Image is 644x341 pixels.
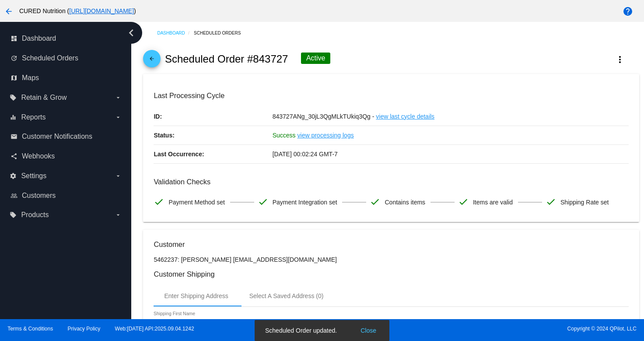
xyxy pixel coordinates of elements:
[10,211,17,218] i: local_offer
[615,54,625,65] mat-icon: more_vert
[385,193,425,211] span: Contains items
[376,107,434,126] a: view last cycle details
[154,240,628,249] h3: Customer
[165,53,288,65] h2: Scheduled Order #843727
[10,74,17,81] i: map
[10,51,122,65] a: update Scheduled Orders
[301,53,331,64] div: Active
[458,197,469,207] mat-icon: check
[154,270,628,278] h3: Customer Shipping
[10,35,17,42] i: dashboard
[473,193,513,211] span: Items are valid
[68,326,101,332] a: Privacy Policy
[10,71,122,85] a: map Maps
[10,133,17,140] i: email
[22,152,55,160] span: Webhooks
[10,55,17,62] i: update
[370,197,380,207] mat-icon: check
[147,56,157,66] mat-icon: arrow_back
[297,126,354,144] a: view processing logs
[10,130,122,144] a: email Customer Notifications
[273,132,296,139] span: Success
[273,151,338,158] span: [DATE] 00:02:24 GMT-7
[21,211,49,219] span: Products
[115,326,194,332] a: Web:[DATE] API:2025.09.04.1242
[22,192,56,200] span: Customers
[22,74,39,82] span: Maps
[154,91,628,100] h3: Last Processing Cycle
[69,7,134,14] a: [URL][DOMAIN_NAME]
[10,32,122,46] a: dashboard Dashboard
[249,292,324,299] div: Select A Saved Address (0)
[10,172,17,179] i: settings
[21,172,46,180] span: Settings
[273,193,337,211] span: Payment Integration set
[10,114,17,121] i: equalizer
[21,113,45,121] span: Reports
[560,193,609,211] span: Shipping Rate set
[154,256,628,263] p: 5462237: [PERSON_NAME] [EMAIL_ADDRESS][DOMAIN_NAME]
[10,189,122,203] a: people_outline Customers
[154,126,272,144] p: Status:
[329,326,637,332] span: Copyright © 2024 QPilot, LLC
[154,319,232,326] input: Shipping First Name
[22,133,92,141] span: Customer Notifications
[115,211,122,218] i: arrow_drop_down
[115,114,122,121] i: arrow_drop_down
[358,326,379,335] button: Close
[21,94,66,102] span: Retain & Grow
[258,197,268,207] mat-icon: check
[623,6,633,17] mat-icon: help
[265,326,379,335] simple-snack-bar: Scheduled Order updated.
[194,26,248,40] a: Scheduled Orders
[164,292,228,299] div: Enter Shipping Address
[7,326,53,332] a: Terms & Conditions
[22,54,78,62] span: Scheduled Orders
[168,193,224,211] span: Payment Method set
[154,107,272,126] p: ID:
[154,197,164,207] mat-icon: check
[124,26,138,40] i: chevron_left
[115,94,122,101] i: arrow_drop_down
[3,6,14,17] mat-icon: arrow_back
[273,113,374,120] span: 843727ANg_30jL3QgMLkTUkiq3Qg -
[157,26,194,40] a: Dashboard
[154,145,272,163] p: Last Occurrence:
[154,178,628,186] h3: Validation Checks
[10,94,17,101] i: local_offer
[10,149,122,163] a: share Webhooks
[22,35,56,42] span: Dashboard
[10,192,17,199] i: people_outline
[115,172,122,179] i: arrow_drop_down
[19,7,136,14] span: CURED Nutrition ( )
[10,153,17,160] i: share
[546,197,556,207] mat-icon: check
